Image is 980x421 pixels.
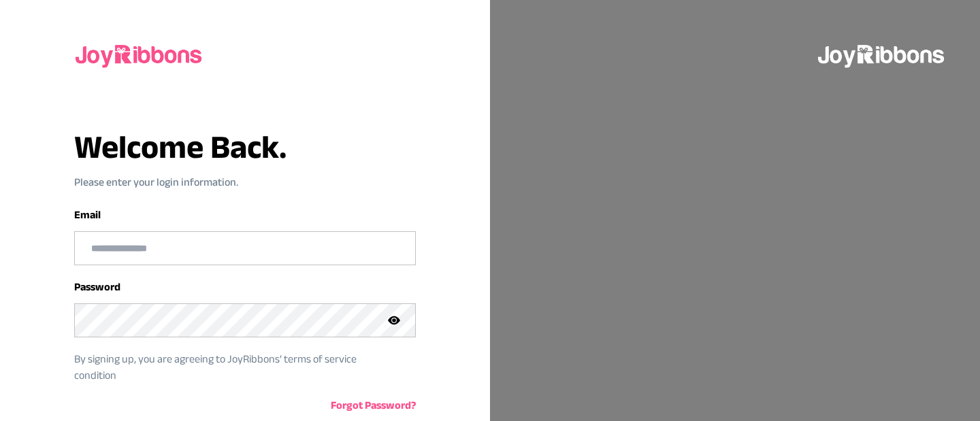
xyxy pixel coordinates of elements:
[74,281,120,292] label: Password
[74,131,416,163] h3: Welcome Back.
[74,351,395,384] p: By signing up, you are agreeing to JoyRibbons‘ terms of service condition
[74,209,101,220] label: Email
[74,33,205,76] img: joyribbons
[817,33,947,76] img: joyribbons
[74,174,416,190] p: Please enter your login information.
[331,399,416,411] a: Forgot Password?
